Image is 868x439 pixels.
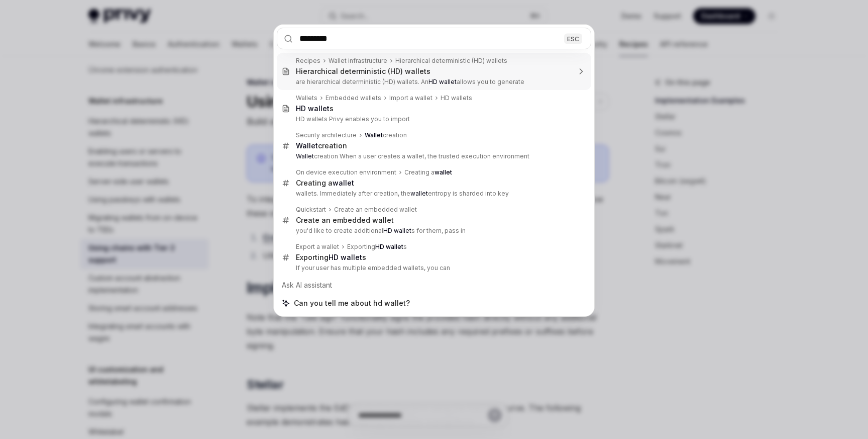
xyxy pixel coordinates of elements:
div: Create an embedded wallet [334,206,417,214]
p: creation When a user creates a wallet, the trusted execution environment [296,152,570,160]
div: s [296,104,334,113]
div: On device execution environment [296,168,396,177]
b: wallet [410,190,428,197]
div: Wallets [296,94,317,102]
div: Security architecture [296,131,357,139]
div: Wallet infrastructure [329,57,387,65]
b: wallet [435,168,452,176]
p: are hierarchical deterministic (HD) wallets. An allows you to generate [296,78,570,86]
p: you'd like to create additional s for them, pass in [296,227,570,235]
b: Wallet [296,152,314,160]
div: Ask AI assistant [277,276,591,294]
p: HD wallets Privy enables you to import [296,115,570,123]
div: Exporting s [296,253,366,262]
b: HD wallet [428,78,457,85]
div: Recipes [296,57,320,65]
b: HD wallet [296,104,330,113]
b: HD wallet [329,253,362,261]
p: If your user has multiple embedded wallets, you can [296,264,570,272]
div: Exporting s [347,243,407,251]
b: wallet [333,179,354,187]
b: Wallet [296,141,318,150]
div: Import a wallet [389,94,432,102]
div: Embedded wallets [325,94,381,102]
p: wallets. Immediately after creation, the entropy is sharded into key [296,190,570,198]
div: creation [365,131,407,139]
span: Can you tell me about hd wallet? [294,298,410,308]
div: Hierarchical deterministic (HD) wallets [395,57,507,65]
b: HD wallet [375,243,403,250]
div: creation [296,141,347,150]
div: ESC [564,33,582,44]
div: HD wallets [441,94,472,102]
div: Create an embedded wallet [296,216,394,225]
div: Hierarchical deterministic (HD) wallets [296,67,430,76]
b: HD wallet [383,227,411,234]
b: Wallet [365,131,383,139]
div: Export a wallet [296,243,339,251]
div: Creating a [404,168,452,177]
div: Quickstart [296,206,326,214]
div: Creating a [296,179,354,188]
